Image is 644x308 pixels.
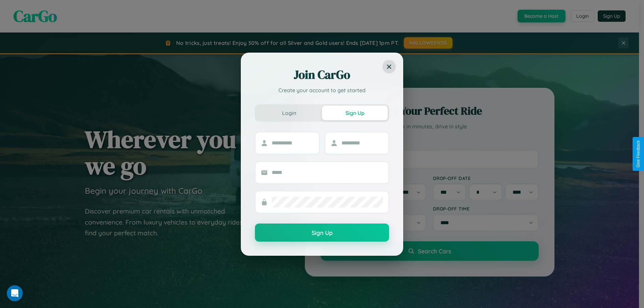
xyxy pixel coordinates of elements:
[322,106,388,120] button: Sign Up
[255,86,389,94] p: Create your account to get started
[7,285,23,301] iframe: Intercom live chat
[255,224,389,242] button: Sign Up
[636,140,641,168] div: Give Feedback
[255,67,389,83] h2: Join CarGo
[256,106,322,120] button: Login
